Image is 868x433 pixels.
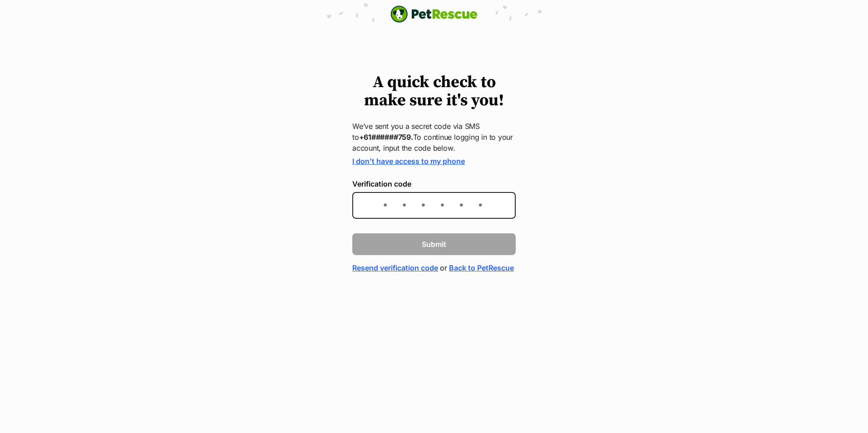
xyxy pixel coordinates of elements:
[352,121,516,153] p: We’ve sent you a secret code via SMS to To continue logging in to your account, input the code be...
[352,180,516,188] label: Verification code
[352,262,438,273] a: Resend verification code
[390,5,478,23] a: PetRescue
[440,262,447,273] span: or
[352,192,516,219] input: Enter the 6-digit verification code sent to your device
[359,133,413,142] strong: +61######759.
[352,157,465,166] a: I don't have access to my phone
[352,233,516,255] button: Submit
[422,239,446,250] span: Submit
[390,5,478,23] img: logo-e224e6f780fb5917bec1dbf3a21bbac754714ae5b6737aabdf751b685950b380.svg
[449,262,514,273] a: Back to PetRescue
[352,74,516,110] h1: A quick check to make sure it's you!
